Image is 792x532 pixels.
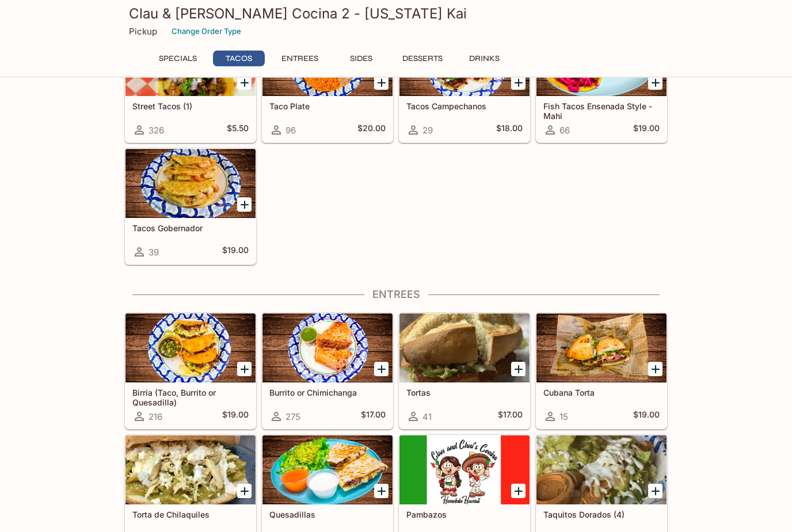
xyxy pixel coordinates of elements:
[511,362,526,377] button: Add Tortas
[536,314,667,383] div: Cubana Torta
[374,76,389,90] button: Add Taco Plate
[227,124,249,137] h5: $5.50
[399,27,530,143] a: Tacos Campechanos29$18.00
[357,124,386,137] h5: $20.00
[559,412,568,423] span: 15
[536,436,667,505] div: Taquitos Dorados (4)
[406,510,523,520] h5: Pambazos
[262,28,393,97] div: Taco Plate
[422,125,433,136] span: 29
[648,76,662,90] button: Add Fish Tacos Ensenada Style - Mahi
[262,313,393,430] a: Burrito or Chimichanga275$17.00
[237,362,252,377] button: Add Birria (Taco, Burrito or Quesadilla)
[262,314,393,383] div: Burrito or Chimichanga
[399,28,530,97] div: Tacos Campechanos
[496,124,523,137] h5: $18.00
[237,484,252,499] button: Add Torta de Chilaquiles
[125,150,256,219] div: Tacos Gobernador
[213,51,265,67] button: Tacos
[361,410,386,424] h5: $17.00
[125,27,256,143] a: Street Tacos (1)326$5.50
[148,125,164,136] span: 326
[543,102,660,121] h5: Fish Tacos Ensenada Style - Mahi
[222,246,249,259] h5: $19.00
[125,313,256,430] a: Birria (Taco, Burrito or Quesadilla)216$19.00
[374,484,389,499] button: Add Quesadillas
[406,102,523,112] h5: Tacos Campechanos
[269,102,386,112] h5: Taco Plate
[132,224,249,234] h5: Tacos Gobernador
[262,436,393,505] div: Quesadillas
[511,76,526,90] button: Add Tacos Campechanos
[237,76,252,90] button: Add Street Tacos (1)
[132,102,249,112] h5: Street Tacos (1)
[125,149,256,265] a: Tacos Gobernador39$19.00
[543,510,660,520] h5: Taquitos Dorados (4)
[335,51,387,67] button: Sides
[152,51,204,67] button: Specials
[648,362,662,377] button: Add Cubana Torta
[536,27,667,143] a: Fish Tacos Ensenada Style - Mahi66$19.00
[536,28,667,97] div: Fish Tacos Ensenada Style - Mahi
[262,27,393,143] a: Taco Plate96$20.00
[129,5,663,22] h3: Clau & [PERSON_NAME] Cocina 2 - [US_STATE] Kai
[399,314,530,383] div: Tortas
[648,484,662,499] button: Add Taquitos Dorados (4)
[148,247,159,258] span: 39
[406,388,523,398] h5: Tortas
[559,125,570,136] span: 66
[458,51,510,67] button: Drinks
[132,388,249,407] h5: Birria (Taco, Burrito or Quesadilla)
[536,313,667,430] a: Cubana Torta15$19.00
[543,388,660,398] h5: Cubana Torta
[399,313,530,430] a: Tortas41$17.00
[511,484,526,499] button: Add Pambazos
[148,412,162,423] span: 216
[285,125,296,136] span: 96
[633,410,660,424] h5: $19.00
[274,51,326,67] button: Entrees
[222,410,249,424] h5: $19.00
[166,22,246,40] button: Change Order Type
[399,436,530,505] div: Pambazos
[374,362,389,377] button: Add Burrito or Chimichanga
[125,28,256,97] div: Street Tacos (1)
[396,51,449,67] button: Desserts
[237,198,252,212] button: Add Tacos Gobernador
[125,436,256,505] div: Torta de Chilaquiles
[285,412,300,423] span: 275
[125,314,256,383] div: Birria (Taco, Burrito or Quesadilla)
[498,410,523,424] h5: $17.00
[124,289,668,301] h4: Entrees
[633,124,660,137] h5: $19.00
[269,388,386,398] h5: Burrito or Chimichanga
[269,510,386,520] h5: Quesadillas
[132,510,249,520] h5: Torta de Chilaquiles
[422,412,432,423] span: 41
[129,26,157,37] p: Pickup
